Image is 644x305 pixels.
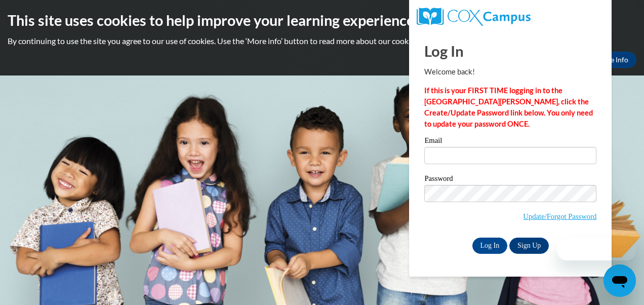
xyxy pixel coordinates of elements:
[8,35,636,47] p: By continuing to use the site you agree to our use of cookies. Use the ‘More info’ button to read...
[424,175,596,185] label: Password
[424,41,596,61] h1: Log In
[8,10,636,30] h2: This site uses cookies to help improve your learning experience.
[603,264,636,297] iframe: Button to launch messaging window
[424,137,596,147] label: Email
[417,8,530,26] img: COX Campus
[557,238,636,260] iframe: Message from company
[424,66,596,78] p: Welcome back!
[472,238,508,254] input: Log In
[509,238,549,254] a: Sign Up
[589,52,636,68] a: More Info
[424,86,593,128] strong: If this is your FIRST TIME logging in to the [GEOGRAPHIC_DATA][PERSON_NAME], click the Create/Upd...
[523,212,596,220] a: Update/Forgot Password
